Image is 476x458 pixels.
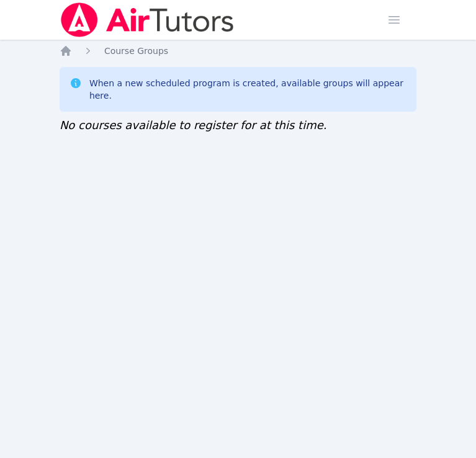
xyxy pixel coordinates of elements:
[89,77,406,102] div: When a new scheduled program is created, available groups will appear here.
[60,119,327,132] span: No courses available to register for at this time.
[104,46,168,56] span: Course Groups
[60,2,235,37] img: Air Tutors
[60,45,416,57] nav: Breadcrumb
[104,45,168,57] a: Course Groups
